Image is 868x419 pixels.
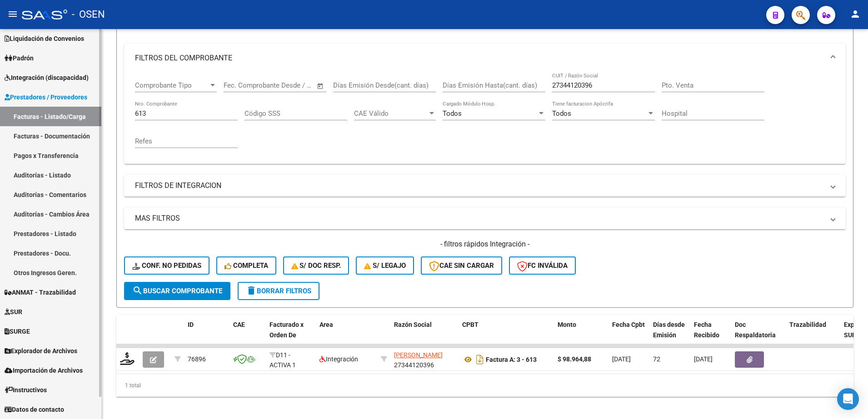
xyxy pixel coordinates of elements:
mat-expansion-panel-header: FILTROS DE INTEGRACION [124,175,846,197]
span: Comprobante Tipo [135,81,209,89]
datatable-header-cell: ID [184,315,229,355]
span: Facturado x Orden De [269,321,304,339]
span: [DATE] [612,355,631,363]
span: Integración [319,355,358,363]
span: Días desde Emisión [653,321,685,339]
button: Buscar Comprobante [124,282,230,300]
span: Liquidación de Convenios [5,34,84,44]
span: S/ legajo [364,261,406,270]
mat-expansion-panel-header: MAS FILTROS [124,207,846,229]
span: - OSEN [72,5,105,25]
mat-icon: menu [7,9,18,20]
datatable-header-cell: CPBT [459,315,554,355]
mat-icon: search [132,285,143,296]
span: Fecha Cpbt [612,321,645,328]
span: Explorador de Archivos [5,346,77,356]
span: FC Inválida [517,261,568,270]
span: Padrón [5,53,34,63]
datatable-header-cell: Doc Respaldatoria [731,315,786,355]
span: SURGE [5,326,30,336]
datatable-header-cell: Fecha Recibido [690,315,731,355]
datatable-header-cell: Días desde Emisión [649,315,690,355]
mat-expansion-panel-header: FILTROS DEL COMPROBANTE [124,44,846,73]
datatable-header-cell: Monto [554,315,609,355]
button: Borrar Filtros [238,282,319,300]
span: Fecha Recibido [694,321,719,339]
datatable-header-cell: Fecha Cpbt [609,315,649,355]
span: D11 - ACTIVA 1 [269,351,296,369]
span: Monto [558,321,576,328]
datatable-header-cell: Trazabilidad [786,315,840,355]
span: CAE Válido [354,109,428,118]
span: ANMAT - Trazabilidad [5,287,76,297]
datatable-header-cell: Razón Social [390,315,459,355]
span: Trazabilidad [789,321,826,328]
span: Buscar Comprobante [132,287,222,295]
button: Conf. no pedidas [124,256,210,275]
datatable-header-cell: Area [316,315,377,355]
span: CAE [233,321,245,328]
span: Razón Social [394,321,432,328]
strong: $ 98.964,88 [558,355,591,363]
span: Area [319,321,333,328]
span: SUR [5,307,22,317]
span: CPBT [462,321,479,328]
mat-panel-title: MAS FILTROS [135,213,824,223]
button: CAE SIN CARGAR [421,256,502,275]
span: Borrar Filtros [246,287,311,295]
span: [PERSON_NAME] [394,351,443,359]
datatable-header-cell: CAE [229,315,266,355]
mat-panel-title: FILTROS DEL COMPROBANTE [135,53,824,63]
div: 1 total [116,374,853,397]
input: Start date [224,81,253,89]
span: Prestadores / Proveedores [5,92,87,102]
mat-icon: delete [246,285,257,296]
span: Todos [443,109,462,118]
span: 76896 [188,355,206,363]
button: S/ legajo [356,256,414,275]
span: Doc Respaldatoria [735,321,776,339]
mat-icon: person [850,9,861,20]
button: S/ Doc Resp. [283,256,349,275]
span: ID [188,321,194,328]
span: Conf. no pedidas [132,261,201,270]
span: Completa [224,261,268,270]
span: Importación de Archivos [5,365,83,375]
button: FC Inválida [509,256,576,275]
span: [DATE] [694,355,713,363]
strong: Factura A: 3 - 613 [486,356,537,363]
h4: - filtros rápidos Integración - [124,239,846,249]
span: Instructivos [5,385,47,395]
span: Integración (discapacidad) [5,73,89,83]
div: FILTROS DEL COMPROBANTE [124,73,846,164]
input: End date [261,81,305,89]
span: CAE SIN CARGAR [429,261,494,270]
div: Open Intercom Messenger [837,388,859,410]
span: S/ Doc Resp. [291,261,341,270]
span: Datos de contacto [5,404,64,414]
button: Completa [216,256,276,275]
i: Descargar documento [474,352,486,367]
mat-panel-title: FILTROS DE INTEGRACION [135,181,824,191]
datatable-header-cell: Facturado x Orden De [266,315,316,355]
button: Open calendar [315,81,326,91]
span: 72 [653,355,660,363]
span: Todos [552,109,571,118]
div: 27344120396 [394,350,455,369]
